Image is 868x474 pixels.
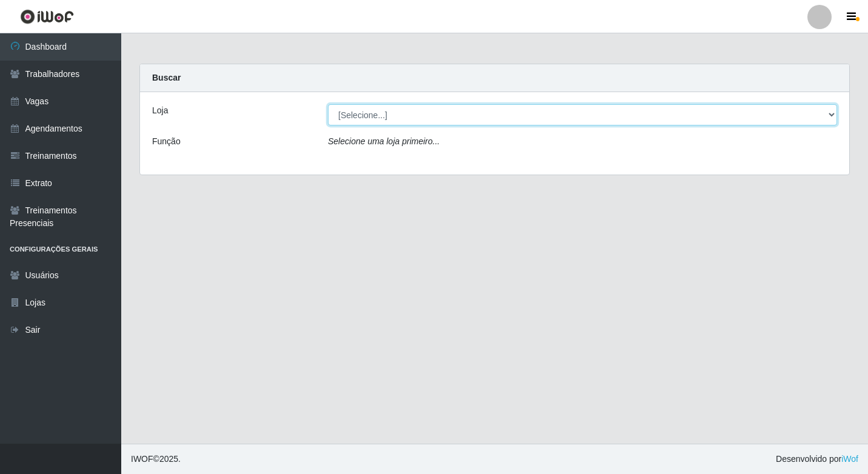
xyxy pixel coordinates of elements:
span: © 2025 . [131,453,181,466]
label: Função [152,135,181,148]
a: iWof [841,454,858,464]
i: Selecione uma loja primeiro... [328,136,439,146]
strong: Buscar [152,73,181,82]
span: Desenvolvido por [776,453,858,466]
img: CoreUI Logo [20,9,74,24]
span: IWOF [131,454,153,464]
label: Loja [152,104,168,117]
